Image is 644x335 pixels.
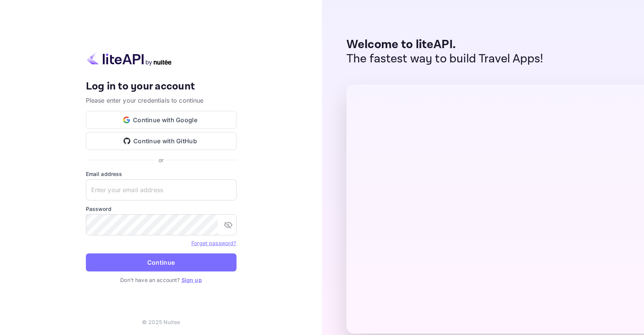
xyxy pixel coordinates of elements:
p: or [159,156,163,164]
button: toggle password visibility [221,217,236,232]
a: Forget password? [191,240,236,246]
p: Don't have an account? [86,276,237,284]
img: liteapi [86,51,172,66]
p: Welcome to liteAPI. [346,38,543,52]
button: Continue with Google [86,111,237,129]
input: Enter your email address [86,179,237,200]
p: Please enter your credentials to continue [86,96,237,105]
h4: Log in to your account [86,80,237,93]
p: The fastest way to build Travel Apps! [346,52,543,66]
label: Password [86,205,237,213]
a: Sign up [182,277,202,283]
p: © 2025 Nuitee [142,318,180,326]
label: Email address [86,170,237,178]
button: Continue [86,253,237,271]
a: Forget password? [191,239,236,247]
button: Continue with GitHub [86,132,237,150]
